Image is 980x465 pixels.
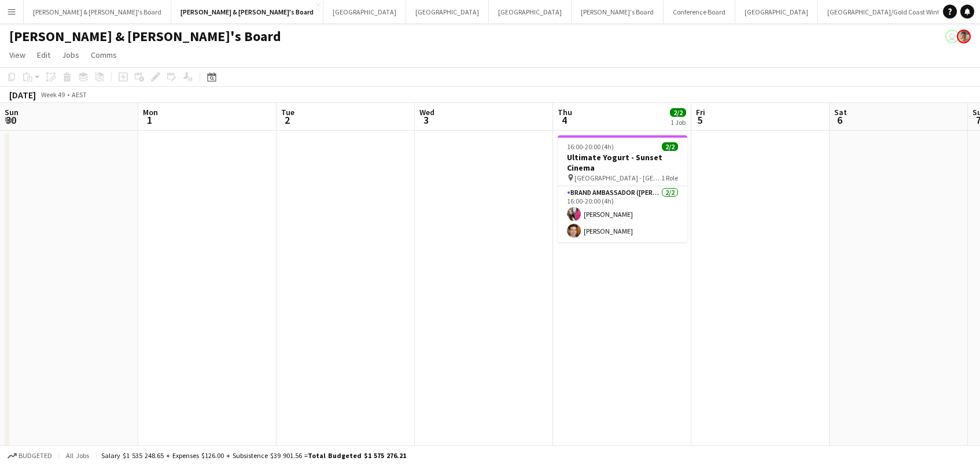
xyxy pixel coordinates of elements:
[662,142,678,151] span: 2/2
[556,113,572,127] span: 4
[567,142,614,151] span: 16:00-20:00 (4h)
[3,113,19,127] span: 30
[64,451,91,460] span: All jobs
[945,29,959,43] app-user-avatar: James Millard
[661,174,678,182] span: 1 Role
[5,47,30,62] a: View
[572,1,664,23] button: [PERSON_NAME]'s Board
[489,1,572,23] button: [GEOGRAPHIC_DATA]
[72,90,87,99] div: AEST
[171,1,323,23] button: [PERSON_NAME] & [PERSON_NAME]'s Board
[86,47,121,62] a: Comms
[558,152,687,173] h3: Ultimate Yogurt - Sunset Cinema
[281,107,294,117] span: Tue
[9,28,281,45] h1: [PERSON_NAME] & [PERSON_NAME]'s Board
[323,1,406,23] button: [GEOGRAPHIC_DATA]
[670,108,686,117] span: 2/2
[558,135,687,242] app-job-card: 16:00-20:00 (4h)2/2Ultimate Yogurt - Sunset Cinema [GEOGRAPHIC_DATA] - [GEOGRAPHIC_DATA]1 RoleBra...
[419,107,434,117] span: Wed
[279,113,294,127] span: 2
[308,451,406,460] span: Total Budgeted $1 575 276.21
[558,186,687,242] app-card-role: Brand Ambassador ([PERSON_NAME])2/216:00-20:00 (4h)[PERSON_NAME][PERSON_NAME]
[62,50,79,60] span: Jobs
[574,174,661,182] span: [GEOGRAPHIC_DATA] - [GEOGRAPHIC_DATA]
[9,89,36,101] div: [DATE]
[832,113,847,127] span: 6
[5,107,19,117] span: Sun
[38,90,67,99] span: Week 49
[37,50,50,60] span: Edit
[24,1,171,23] button: [PERSON_NAME] & [PERSON_NAME]'s Board
[32,47,55,62] a: Edit
[19,452,52,460] span: Budgeted
[670,118,686,127] div: 1 Job
[558,107,572,117] span: Thu
[406,1,489,23] button: [GEOGRAPHIC_DATA]
[664,1,735,23] button: Conference Board
[694,113,705,127] span: 5
[818,1,955,23] button: [GEOGRAPHIC_DATA]/Gold Coast Winter
[957,29,971,43] app-user-avatar: Victoria Hunt
[735,1,818,23] button: [GEOGRAPHIC_DATA]
[696,107,705,117] span: Fri
[9,50,25,60] span: View
[57,47,84,62] a: Jobs
[101,451,406,460] div: Salary $1 535 248.65 + Expenses $126.00 + Subsistence $39 901.56 =
[141,113,158,127] span: 1
[91,50,117,60] span: Comms
[6,449,54,462] button: Budgeted
[143,107,158,117] span: Mon
[418,113,434,127] span: 3
[834,107,847,117] span: Sat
